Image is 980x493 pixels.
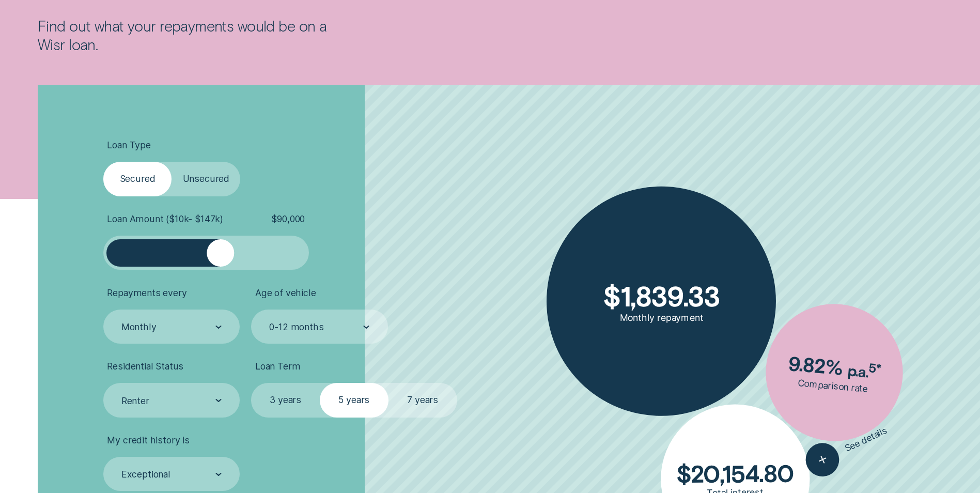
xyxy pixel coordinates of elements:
[251,383,320,417] label: 3 years
[320,383,388,417] label: 5 years
[107,435,189,446] span: My credit history is
[800,414,894,482] button: See details
[172,162,240,196] label: Unsecured
[843,425,889,454] span: See details
[107,361,183,372] span: Residential Status
[38,17,335,54] p: Find out what your repayments would be on a Wisr loan.
[107,213,223,225] span: Loan Amount ( $10k - $147k )
[107,287,186,299] span: Repayments every
[121,469,170,480] div: Exceptional
[107,140,150,151] span: Loan Type
[269,321,323,333] div: 0-12 months
[121,395,149,406] div: Renter
[103,162,172,196] label: Secured
[388,383,457,417] label: 7 years
[121,321,157,333] div: Monthly
[255,361,300,372] span: Loan Term
[271,213,305,225] span: $ 90,000
[255,287,316,299] span: Age of vehicle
